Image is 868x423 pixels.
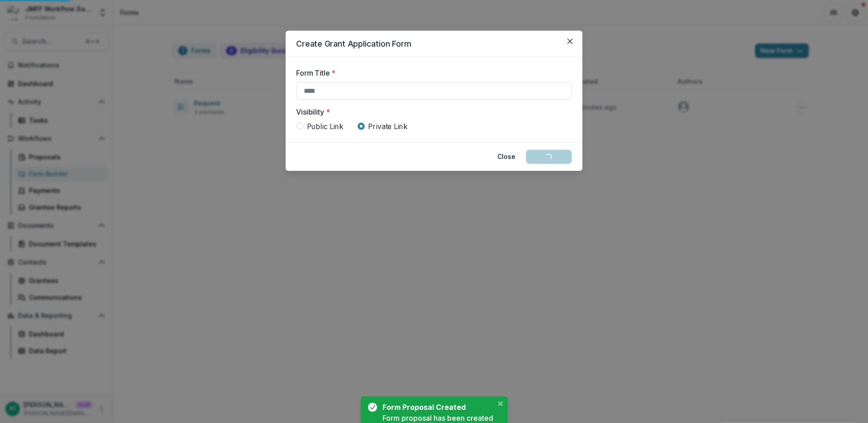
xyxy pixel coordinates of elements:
button: Close [495,398,506,409]
span: Public Link [307,121,344,131]
p: Create Grant Application Form [296,38,572,49]
label: Form Title [296,68,566,78]
button: Close [492,149,520,163]
button: Close [563,34,577,48]
div: Form Proposal Created [382,402,490,413]
span: Private Link [368,121,407,131]
label: Visibility [296,107,566,117]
